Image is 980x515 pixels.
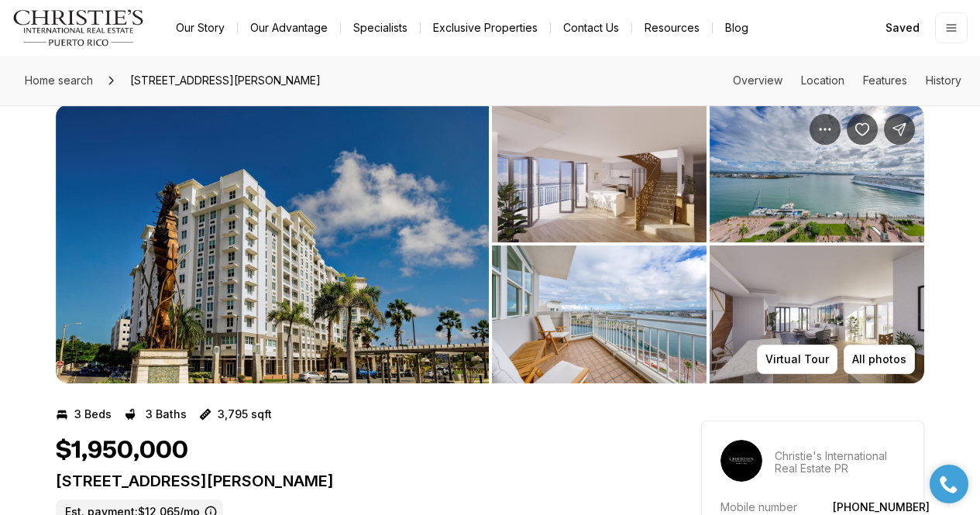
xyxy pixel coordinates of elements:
[810,114,841,145] button: Property options
[492,105,707,242] button: View image gallery
[19,68,99,93] a: Home search
[218,408,272,421] p: 3,795 sqft
[884,114,915,145] button: Share Property: 100 DEL MUELLE ST #1-1104
[551,17,631,39] button: Contact Us
[56,436,188,465] h1: $1,950,000
[56,105,924,383] div: Listing Photos
[25,74,93,87] span: Home search
[713,17,761,39] a: Blog
[710,245,924,383] button: View image gallery
[863,74,907,87] a: Skip to: Features
[844,345,915,374] button: All photos
[56,105,489,383] li: 1 of 9
[801,74,844,87] a: Skip to: Location
[833,500,930,513] a: [PHONE_NUMBER]
[733,74,782,87] a: Skip to: Overview
[163,17,237,39] a: Our Story
[56,105,489,383] button: View image gallery
[492,105,925,383] li: 2 of 9
[720,500,797,513] p: Mobile number
[926,74,961,87] a: Skip to: History
[632,17,712,39] a: Resources
[492,245,707,383] button: View image gallery
[238,17,340,39] a: Our Advantage
[710,105,924,242] button: View image gallery
[124,68,327,93] span: [STREET_ADDRESS][PERSON_NAME]
[421,17,550,39] a: Exclusive Properties
[74,408,112,421] p: 3 Beds
[775,450,905,475] p: Christie's International Real Estate PR
[146,408,187,421] p: 3 Baths
[757,345,837,374] button: Virtual Tour
[852,353,906,366] p: All photos
[765,353,829,366] p: Virtual Tour
[341,17,420,39] a: Specialists
[12,9,145,46] img: logo
[885,22,920,34] span: Saved
[847,114,878,145] button: Save Property: 100 DEL MUELLE ST #1-1104
[733,74,961,87] nav: Page section menu
[56,472,645,490] p: [STREET_ADDRESS][PERSON_NAME]
[876,12,929,43] a: Saved
[935,12,968,43] button: Open menu
[124,402,187,427] button: 3 Baths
